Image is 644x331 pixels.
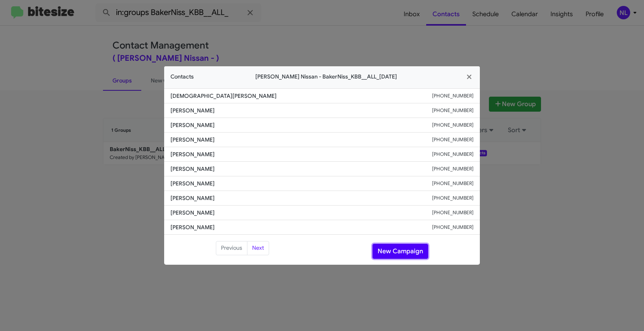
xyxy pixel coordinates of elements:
small: [PHONE_NUMBER] [432,121,474,129]
span: [PERSON_NAME] [170,107,432,114]
span: Contacts [170,73,194,81]
span: [PERSON_NAME] [170,165,432,173]
small: [PHONE_NUMBER] [432,150,474,158]
small: [PHONE_NUMBER] [432,194,474,202]
small: [PHONE_NUMBER] [432,136,474,144]
span: [PERSON_NAME] [170,194,432,202]
span: [PERSON_NAME] [170,223,432,231]
span: [PERSON_NAME] [170,150,432,158]
small: [PHONE_NUMBER] [432,209,474,217]
span: [PERSON_NAME] [170,121,432,129]
small: [PHONE_NUMBER] [432,92,474,100]
span: [DEMOGRAPHIC_DATA][PERSON_NAME] [170,92,432,100]
small: [PHONE_NUMBER] [432,180,474,187]
span: [PERSON_NAME] [170,136,432,144]
button: Next [247,241,269,255]
small: [PHONE_NUMBER] [432,165,474,173]
span: [PERSON_NAME] [170,209,432,217]
small: [PHONE_NUMBER] [432,223,474,231]
button: New Campaign [373,244,428,259]
span: [PERSON_NAME] [170,180,432,187]
small: [PHONE_NUMBER] [432,107,474,114]
span: [PERSON_NAME] Nissan - BakerNiss_KBB__ALL_[DATE] [194,73,459,81]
